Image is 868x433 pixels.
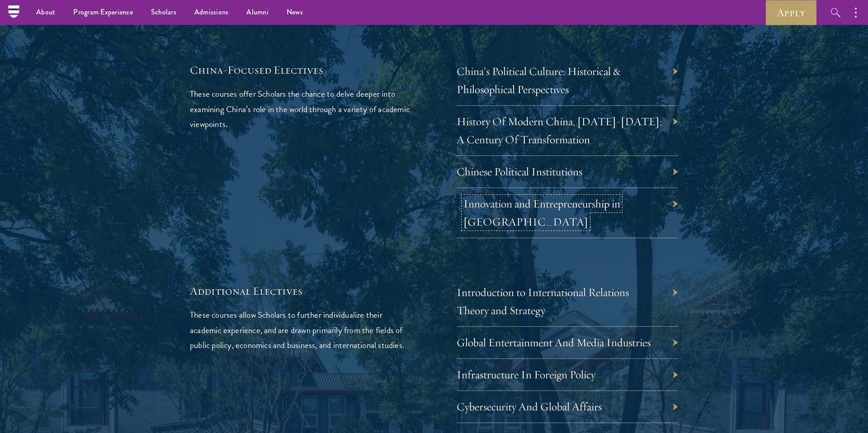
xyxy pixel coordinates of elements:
[457,335,651,349] a: Global Entertainment And Media Industries
[457,285,629,317] a: Introduction to International Relations Theory and Strategy
[463,197,620,229] a: Innovation and Entrepreneurship in [GEOGRAPHIC_DATA]
[190,62,411,78] h5: China-Focused Electives
[190,283,411,299] h5: Additional Electives
[457,165,582,179] a: Chinese Political Institutions
[457,367,595,381] a: Infrastructure In Foreign Policy
[190,307,411,352] p: These courses allow Scholars to further individualize their academic experience, and are drawn pr...
[457,64,621,96] a: China’s Political Culture: Historical & Philosophical Perspectives
[190,86,411,131] p: These courses offer Scholars the chance to delve deeper into examining China’s role in the world ...
[457,400,602,414] a: Cybersecurity And Global Affairs
[457,114,662,146] a: History Of Modern China, [DATE]-[DATE]: A Century Of Transformation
